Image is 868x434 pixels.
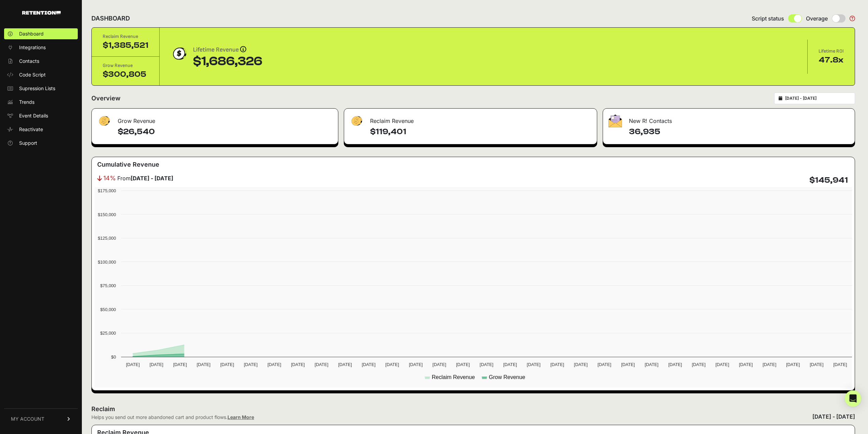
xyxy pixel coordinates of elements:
h4: 36,935 [629,126,849,137]
img: dollar-coin-05c43ed7efb7bc0c12610022525b4bbbb207c7efeef5aecc26f025e68dcafac9.png [171,45,188,62]
a: Dashboard [4,28,78,39]
text: [DATE] [480,362,493,367]
div: Reclaim Revenue [103,33,148,40]
span: Script status [752,14,784,23]
span: Contacts [19,58,39,65]
text: [DATE] [763,362,776,367]
a: Trends [4,97,78,108]
h4: $26,540 [118,126,333,137]
text: [DATE] [150,362,163,367]
div: 47.8x [819,55,844,66]
text: $150,000 [98,212,116,217]
text: [DATE] [716,362,729,367]
h4: $145,941 [809,175,848,186]
text: $125,000 [98,236,116,241]
text: [DATE] [645,362,658,367]
h2: DASHBOARD [91,14,130,23]
a: Integrations [4,42,78,53]
text: [DATE] [503,362,517,367]
div: New R! Contacts [603,109,855,129]
a: Support [4,138,78,149]
span: Support [19,140,37,146]
a: Reactivate [4,124,78,135]
div: Grow Revenue [103,62,148,69]
div: $1,686,326 [193,55,262,68]
text: [DATE] [527,362,541,367]
text: $50,000 [100,307,116,312]
span: Reactivate [19,126,43,133]
img: Retention.com [22,11,61,15]
text: [DATE] [338,362,352,367]
text: [DATE] [833,362,847,367]
text: [DATE] [267,362,281,367]
a: Contacts [4,56,78,67]
text: $0 [111,354,116,360]
text: Reclaim Revenue [432,374,475,380]
h3: Cumulative Revenue [97,160,159,169]
text: [DATE] [220,362,234,367]
text: $25,000 [100,331,116,336]
span: Code Script [19,71,46,78]
a: Learn More [227,414,254,420]
text: [DATE] [409,362,423,367]
span: Overage [806,14,828,23]
text: $75,000 [100,283,116,288]
img: fa-dollar-13500eef13a19c4ab2b9ed9ad552e47b0d9fc28b02b83b90ba0e00f96d6372e9.png [97,114,111,128]
text: [DATE] [173,362,187,367]
text: [DATE] [598,362,611,367]
a: MY ACCOUNT [4,408,78,429]
text: [DATE] [739,362,753,367]
div: $300,805 [103,69,148,80]
div: Grow Revenue [92,109,338,129]
text: [DATE] [786,362,800,367]
span: Trends [19,99,34,106]
text: $175,000 [98,188,116,193]
img: fa-envelope-19ae18322b30453b285274b1b8af3d052b27d846a4fbe8435d1a52b978f639a2.png [608,114,622,127]
text: [DATE] [385,362,399,367]
span: MY ACCOUNT [11,416,44,422]
span: Integrations [19,44,46,51]
text: [DATE] [362,362,376,367]
div: Open Intercom Messenger [845,390,861,407]
text: [DATE] [810,362,823,367]
div: Lifetime ROI [819,48,844,55]
h2: Overview [91,94,120,103]
text: [DATE] [314,362,328,367]
text: Grow Revenue [489,374,525,380]
strong: [DATE] - [DATE] [131,175,173,182]
text: [DATE] [621,362,635,367]
a: Supression Lists [4,83,78,94]
text: [DATE] [550,362,564,367]
text: [DATE] [456,362,470,367]
text: [DATE] [244,362,258,367]
img: fa-dollar-13500eef13a19c4ab2b9ed9ad552e47b0d9fc28b02b83b90ba0e00f96d6372e9.png [350,114,363,128]
h4: $119,401 [370,126,591,137]
div: [DATE] - [DATE] [812,412,855,421]
text: [DATE] [291,362,305,367]
text: $100,000 [98,260,116,265]
span: 14% [103,173,116,183]
text: [DATE] [692,362,706,367]
span: Dashboard [19,30,44,37]
text: [DATE] [574,362,588,367]
a: Code Script [4,69,78,80]
a: Event Details [4,110,78,121]
div: Reclaim Revenue [344,109,597,129]
text: [DATE] [432,362,446,367]
span: Event Details [19,112,48,119]
div: $1,385,521 [103,40,148,51]
text: [DATE] [126,362,139,367]
span: Supression Lists [19,85,55,92]
div: Lifetime Revenue [193,45,262,55]
span: From [117,174,173,182]
text: [DATE] [197,362,210,367]
text: [DATE] [668,362,682,367]
div: Helps you send out more abandoned cart and product flows. [91,414,254,421]
h2: Reclaim [91,404,254,414]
